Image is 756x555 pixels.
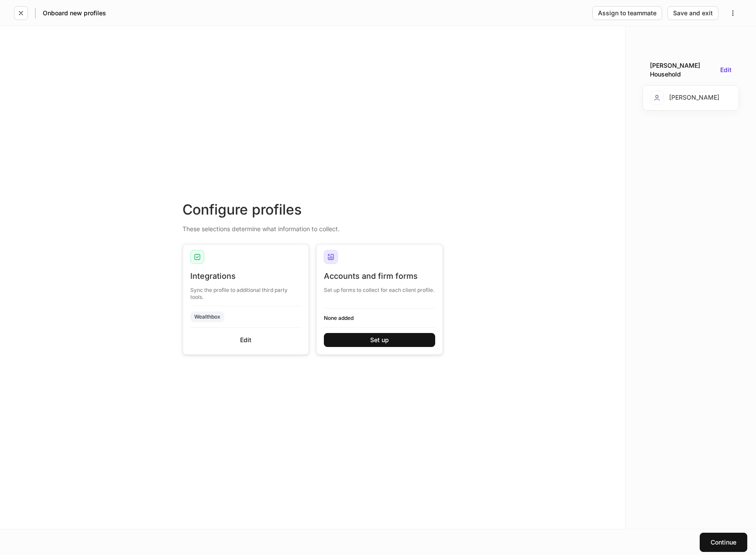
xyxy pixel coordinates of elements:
div: Assign to teammate [598,10,656,16]
button: Assign to teammate [592,6,662,20]
button: Edit [720,67,732,73]
div: Configure profiles [182,200,443,219]
div: Sync the profile to additional third party tools. [190,281,302,301]
div: Edit [240,337,251,343]
h6: None added [324,314,435,322]
div: Accounts and firm forms [324,271,435,281]
div: Integrations [190,271,302,281]
div: Set up [370,337,389,343]
div: Wealthbox [194,312,220,321]
div: Set up forms to collect for each client profile. [324,281,435,294]
div: Save and exit [673,10,713,16]
div: [PERSON_NAME] [650,91,719,105]
h5: Onboard new profiles [43,9,106,17]
button: Continue [700,533,747,552]
div: These selections determine what information to collect. [182,219,443,233]
button: Save and exit [667,6,718,20]
div: [PERSON_NAME] Household [650,61,717,79]
div: Continue [711,539,736,545]
button: Edit [190,333,302,347]
button: Set up [324,333,435,347]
